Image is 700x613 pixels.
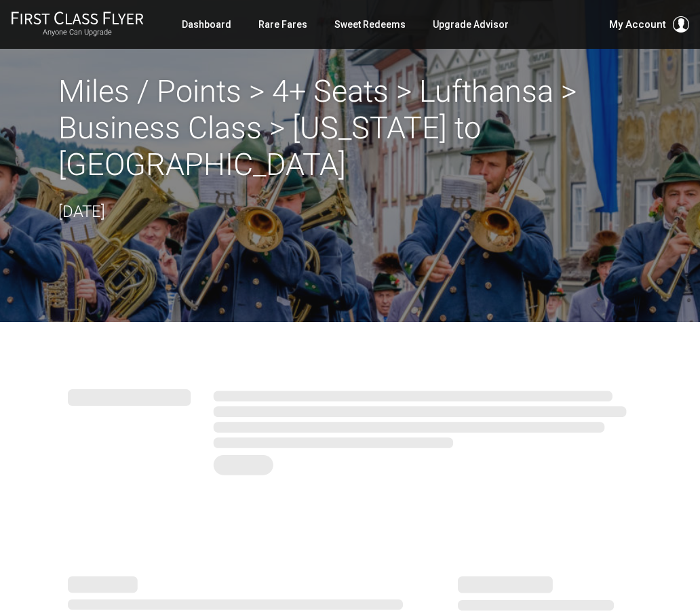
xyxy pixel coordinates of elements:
span: My Account [609,16,666,33]
time: [DATE] [58,202,105,221]
a: Dashboard [182,12,231,37]
h2: Miles / Points > 4+ Seats > Lufthansa > Business Class > [US_STATE] to [GEOGRAPHIC_DATA] [58,73,642,183]
img: First Class Flyer [11,11,144,25]
a: Upgrade Advisor [433,12,509,37]
button: My Account [609,16,689,33]
a: Rare Fares [258,12,307,37]
small: Anyone Can Upgrade [11,28,144,37]
a: Sweet Redeems [334,12,406,37]
a: First Class FlyerAnyone Can Upgrade [11,11,144,38]
img: summary.svg [68,376,632,481]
